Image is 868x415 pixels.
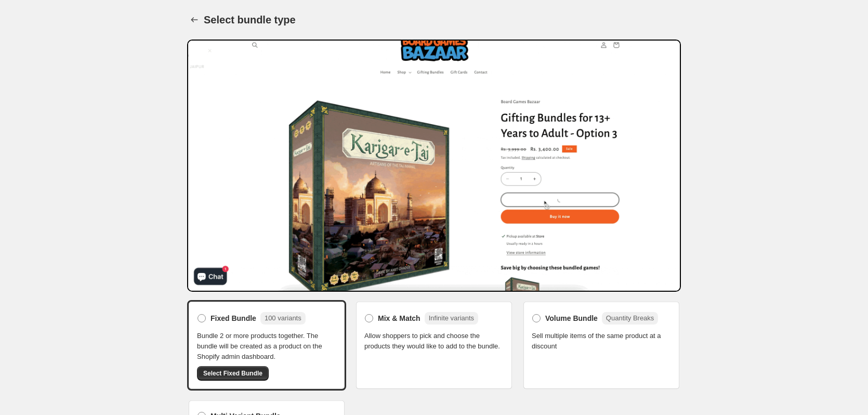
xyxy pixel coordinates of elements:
h1: Select bundle type [204,14,296,26]
span: Bundle 2 or more products together. The bundle will be created as a product on the Shopify admin ... [197,331,336,362]
span: Mix & Match [378,313,420,323]
button: Select Fixed Bundle [197,366,269,381]
span: 100 variants [265,314,301,322]
img: Bundle Preview [187,40,681,292]
button: Back [187,12,202,27]
span: Allow shoppers to pick and choose the products they would like to add to the bundle. [364,331,504,352]
span: Fixed Bundle [211,313,256,323]
span: Select Fixed Bundle [203,369,262,378]
span: Infinite variants [429,314,474,322]
span: Sell multiple items of the same product at a discount [532,331,671,352]
span: Volume Bundle [545,313,598,323]
span: Quantity Breaks [606,314,654,322]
